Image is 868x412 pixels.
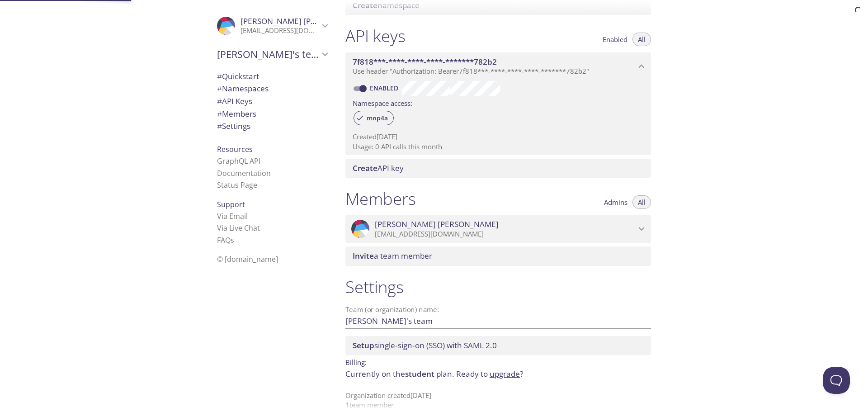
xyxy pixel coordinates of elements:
div: Victor Leocádio [345,215,651,243]
a: Documentation [217,168,271,178]
button: All [632,33,651,46]
div: API Keys [210,95,335,108]
span: # [217,109,222,119]
div: Quickstart [210,70,335,83]
span: s [231,235,234,245]
div: Create API Key [345,159,651,178]
p: Organization created [DATE] 1 team member [345,391,651,410]
div: Team Settings [210,120,335,133]
label: Namespace access: [353,96,412,109]
div: Victor Leocádio [210,11,335,41]
span: Resources [217,144,253,154]
div: Setup SSO [345,336,651,355]
span: mnp4a [361,114,393,122]
p: Billing: [345,355,651,368]
button: Enabled [597,33,633,46]
label: Team (or organization) name: [345,306,439,313]
span: Namespaces [217,83,269,94]
span: # [217,121,222,131]
span: Quickstart [217,71,259,81]
span: Support [217,199,245,209]
span: [PERSON_NAME] [PERSON_NAME] [375,219,499,229]
span: Create [353,163,377,173]
a: Status Page [217,180,257,190]
span: student [405,369,434,379]
h1: Settings [345,277,651,297]
div: Invite a team member [345,246,651,265]
a: FAQ [217,235,234,245]
p: Created [DATE] [353,132,644,142]
span: Settings [217,121,250,131]
p: Currently on the plan. [345,368,651,380]
a: Via Live Chat [217,223,260,233]
span: Members [217,109,256,119]
span: © [DOMAIN_NAME] [217,254,278,264]
p: [EMAIL_ADDRESS][DOMAIN_NAME] [375,230,636,239]
div: mnp4a [354,111,394,125]
span: # [217,83,222,94]
span: API Keys [217,96,252,106]
div: Victor's team [210,43,335,66]
button: All [632,195,651,209]
span: a team member [353,251,432,261]
button: Admins [599,195,633,209]
span: [PERSON_NAME] [PERSON_NAME] [241,16,364,26]
a: Via Email [217,211,248,221]
span: single-sign-on (SSO) with SAML 2.0 [353,340,497,350]
a: upgrade [490,369,520,379]
div: Members [210,108,335,120]
span: Invite [353,251,374,261]
span: Ready to ? [456,369,523,379]
div: Namespaces [210,82,335,95]
a: Enabled [368,84,402,92]
span: Setup [353,340,374,350]
span: # [217,71,222,81]
iframe: Help Scout Beacon - Open [823,367,850,394]
p: [EMAIL_ADDRESS][DOMAIN_NAME] [241,26,319,35]
span: # [217,96,222,106]
span: API key [353,163,404,173]
h1: API keys [345,26,406,46]
span: [PERSON_NAME]'s team [217,48,319,61]
p: Usage: 0 API calls this month [353,142,644,152]
h1: Members [345,189,416,209]
a: GraphQL API [217,156,260,166]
